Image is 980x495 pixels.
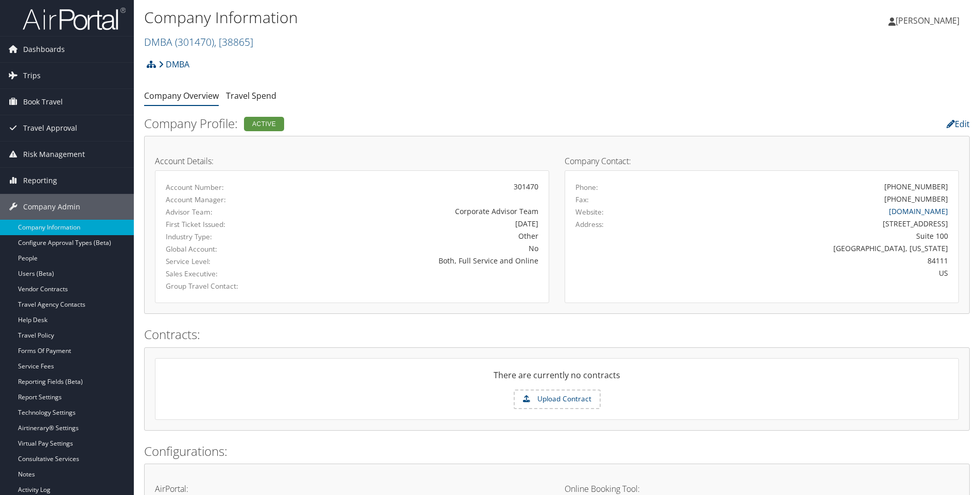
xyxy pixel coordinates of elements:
label: Advisor Team: [166,207,279,217]
h4: Account Details: [155,157,549,165]
label: Account Manager: [166,195,279,205]
label: Website: [575,207,604,217]
span: ( 301470 ) [175,35,214,49]
div: 84111 [673,255,949,266]
span: Reporting [23,168,57,193]
label: Sales Executive: [166,269,279,279]
h4: Online Booking Tool: [565,485,959,493]
a: Company Overview [144,90,219,101]
div: US [673,268,949,278]
h1: Company Information [144,7,694,28]
label: Account Number: [166,182,279,192]
a: [PERSON_NAME] [888,5,970,36]
a: DMBA [144,35,253,49]
div: Other [295,231,538,241]
div: [PHONE_NUMBER] [884,181,948,192]
div: Corporate Advisor Team [295,206,538,217]
label: Group Travel Contact: [166,281,279,291]
a: DMBA [159,54,189,75]
div: No [295,243,538,254]
div: 301470 [295,181,538,192]
h2: Configurations: [144,443,970,460]
label: Upload Contract [515,391,600,408]
label: Fax: [575,195,589,205]
div: [GEOGRAPHIC_DATA], [US_STATE] [673,243,949,254]
span: Company Admin [23,194,80,220]
label: Address: [575,219,604,229]
img: airportal-logo.png [23,7,126,31]
label: Global Account: [166,244,279,254]
div: Both, Full Service and Online [295,255,538,266]
a: [DOMAIN_NAME] [889,206,948,216]
label: First Ticket Issued: [166,219,279,229]
div: [PHONE_NUMBER] [884,193,948,204]
h2: Company Profile: [144,115,689,132]
h2: Contracts: [144,326,970,343]
div: Active [244,117,284,131]
div: [STREET_ADDRESS] [673,218,949,229]
div: [DATE] [295,218,538,229]
label: Phone: [575,182,598,192]
h4: AirPortal: [155,485,549,493]
span: , [ 38865 ] [214,35,253,49]
a: Travel Spend [226,90,276,101]
span: Trips [23,63,41,89]
span: Risk Management [23,142,85,167]
div: There are currently no contracts [155,369,958,390]
span: Book Travel [23,89,63,115]
span: Travel Approval [23,115,77,141]
span: Dashboards [23,37,65,62]
h4: Company Contact: [565,157,959,165]
label: Industry Type: [166,232,279,242]
label: Service Level: [166,256,279,267]
span: [PERSON_NAME] [896,15,959,26]
a: Edit [947,118,970,130]
div: Suite 100 [673,231,949,241]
